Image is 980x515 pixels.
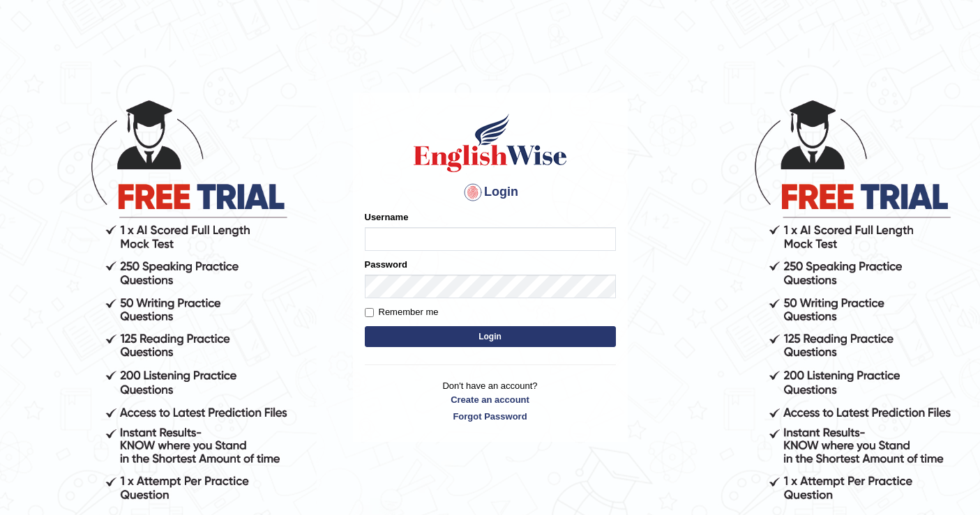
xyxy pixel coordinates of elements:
h4: Login [365,181,616,203]
a: Forgot Password [365,410,616,423]
p: Don't have an account? [365,379,616,422]
label: Remember me [365,305,439,319]
button: Login [365,326,616,347]
label: Username [365,210,409,224]
a: Create an account [365,393,616,406]
img: Logo of English Wise sign in for intelligent practice with AI [411,112,570,174]
input: Remember me [365,308,374,317]
label: Password [365,258,407,271]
